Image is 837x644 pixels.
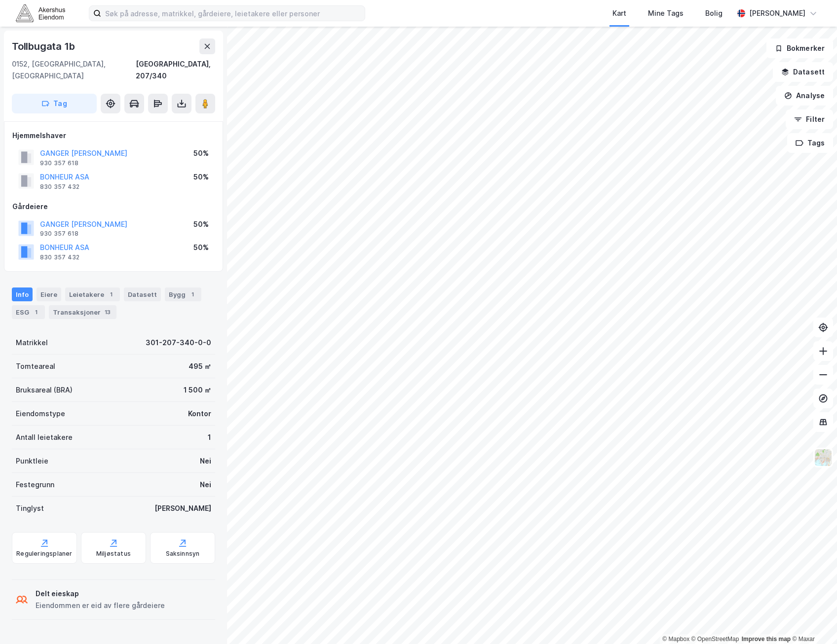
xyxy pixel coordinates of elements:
div: 1 [188,289,197,299]
div: Bruksareal (BRA) [16,384,73,396]
iframe: Chat Widget [788,597,837,644]
div: Leietakere [65,287,120,301]
div: Delt eieskap [36,588,165,600]
div: Miljøstatus [96,550,131,558]
button: Analyse [776,86,833,106]
button: Bokmerker [766,38,833,58]
div: 50% [193,147,209,159]
div: 830 357 432 [40,253,79,261]
div: Festegrunn [16,479,54,491]
div: Matrikkel [16,337,48,349]
div: 830 357 432 [40,183,79,191]
div: [PERSON_NAME] [749,7,805,19]
div: Punktleie [16,455,48,467]
button: Filter [786,109,833,129]
div: Datasett [124,287,161,301]
img: akershus-eiendom-logo.9091f326c980b4bce74ccdd9f866810c.svg [16,4,65,22]
div: Antall leietakere [16,431,73,443]
div: Eiere [37,287,61,301]
div: 495 ㎡ [189,360,211,372]
div: 1 [106,289,116,299]
div: 50% [193,242,209,253]
div: ESG [12,305,45,319]
div: Saksinnsyn [166,550,200,558]
div: Bolig [705,7,723,19]
div: Kontrollprogram for chat [788,597,837,644]
div: Transaksjoner [49,305,116,319]
div: Eiendomstype [16,408,65,420]
div: [GEOGRAPHIC_DATA], 207/340 [136,58,215,82]
button: Datasett [773,62,833,82]
a: Mapbox [662,636,689,643]
div: Nei [200,455,211,467]
div: Reguleringsplaner [16,550,72,558]
div: Info [12,287,33,301]
div: Eiendommen er eid av flere gårdeiere [36,600,165,611]
div: 13 [103,307,113,317]
div: 930 357 618 [40,230,78,238]
div: 1 500 ㎡ [184,384,211,396]
div: 301-207-340-0-0 [146,337,211,349]
a: OpenStreetMap [691,636,739,643]
div: Kontor [188,408,211,420]
div: Gårdeiere [12,201,215,213]
div: Kart [612,7,626,19]
div: 1 [208,431,211,443]
input: Søk på adresse, matrikkel, gårdeiere, leietakere eller personer [101,6,365,21]
div: 50% [193,218,209,230]
div: 50% [193,171,209,183]
div: 930 357 618 [40,159,78,167]
div: Tinglyst [16,502,44,514]
button: Tag [12,94,97,113]
div: Mine Tags [648,7,684,19]
button: Tags [787,133,833,153]
div: [PERSON_NAME] [154,502,211,514]
div: Hjemmelshaver [12,130,215,142]
div: 0152, [GEOGRAPHIC_DATA], [GEOGRAPHIC_DATA] [12,58,136,82]
img: Z [814,448,833,467]
div: Nei [200,479,211,491]
div: Bygg [165,287,201,301]
div: Tollbugata 1b [12,38,76,54]
a: Improve this map [742,636,791,643]
div: 1 [31,307,41,317]
div: Tomteareal [16,360,55,372]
